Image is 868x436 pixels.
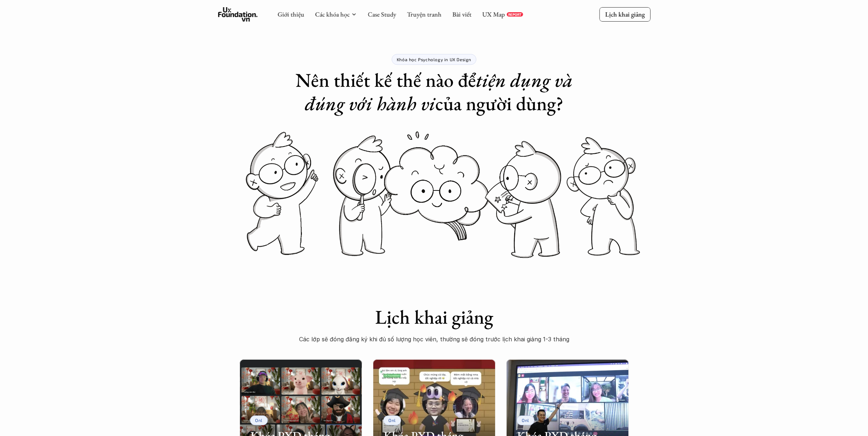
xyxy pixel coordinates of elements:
[507,12,523,17] a: REPORT
[508,12,521,17] p: REPORT
[482,10,505,18] a: UX Map
[605,10,645,18] p: Lịch khai giảng
[290,334,578,345] p: Các lớp sẽ đóng đăng ký khi đủ số lượng học viên, thường sẽ đóng trước lịch khai giảng 1-3 tháng
[368,10,396,18] a: Case Study
[407,10,441,18] a: Truyện tranh
[315,10,350,18] a: Các khóa học
[290,305,578,329] h1: Lịch khai giảng
[305,67,577,116] em: tiện dụng và đúng với hành vi
[599,7,650,21] a: Lịch khai giảng
[388,418,396,423] p: Onl
[397,57,471,62] p: Khóa học Psychology in UX Design
[290,68,578,115] h1: Nên thiết kế thế nào để của người dùng?
[277,10,304,18] a: Giới thiệu
[522,418,529,423] p: Onl
[452,10,471,18] a: Bài viết
[255,418,263,423] p: Onl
